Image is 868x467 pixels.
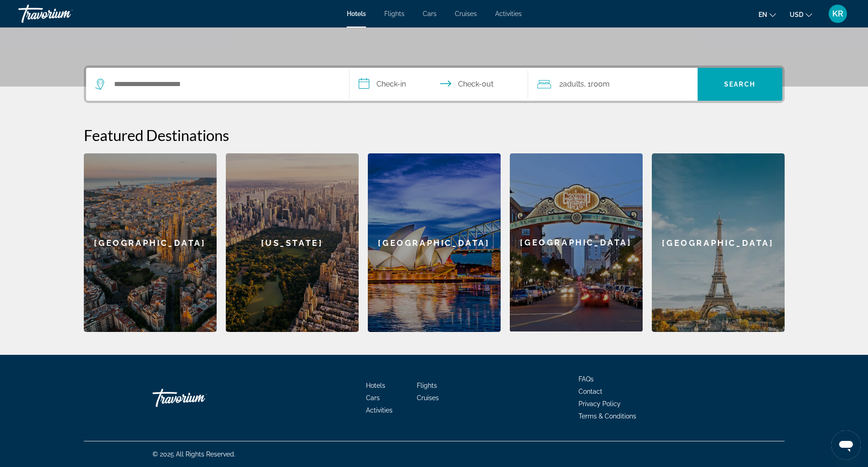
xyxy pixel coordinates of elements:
[831,430,861,460] iframe: Button to launch messaging window
[384,10,404,17] a: Flights
[724,81,755,88] span: Search
[347,10,366,17] a: Hotels
[591,80,610,88] span: Room
[417,394,439,402] a: Cruises
[423,10,437,17] a: Cars
[18,2,110,26] a: Travorium
[495,10,522,17] a: Activities
[455,10,477,17] a: Cruises
[417,382,437,389] a: Flights
[366,407,393,414] a: Activities
[579,375,594,383] a: FAQs
[826,4,850,23] button: User Menu
[84,126,785,144] h2: Featured Destinations
[510,153,643,331] div: [GEOGRAPHIC_DATA]
[113,77,335,91] input: Search hotel destination
[759,11,767,18] span: en
[368,153,501,332] div: [GEOGRAPHIC_DATA]
[86,68,782,101] div: Search widget
[790,8,812,21] button: Change currency
[698,68,782,101] button: Search
[579,413,636,420] a: Terms & Conditions
[528,68,698,101] button: Travelers: 2 adults, 0 children
[349,68,528,101] button: Select check in and out date
[226,153,359,332] div: [US_STATE]
[579,388,602,395] a: Contact
[84,153,217,332] div: [GEOGRAPHIC_DATA]
[759,8,776,21] button: Change language
[652,153,785,332] a: Paris[GEOGRAPHIC_DATA]
[153,451,235,458] span: © 2025 All Rights Reserved.
[366,382,385,389] a: Hotels
[510,153,643,332] a: San Diego[GEOGRAPHIC_DATA]
[153,384,244,412] a: Go Home
[652,153,785,332] div: [GEOGRAPHIC_DATA]
[559,78,584,91] span: 2
[366,394,380,402] a: Cars
[226,153,359,332] a: New York[US_STATE]
[832,9,843,18] span: KR
[584,78,610,91] span: , 1
[84,153,217,332] a: Barcelona[GEOGRAPHIC_DATA]
[368,153,501,332] a: Sydney[GEOGRAPHIC_DATA]
[790,11,803,18] span: USD
[579,400,621,407] a: Privacy Policy
[563,80,584,88] span: Adults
